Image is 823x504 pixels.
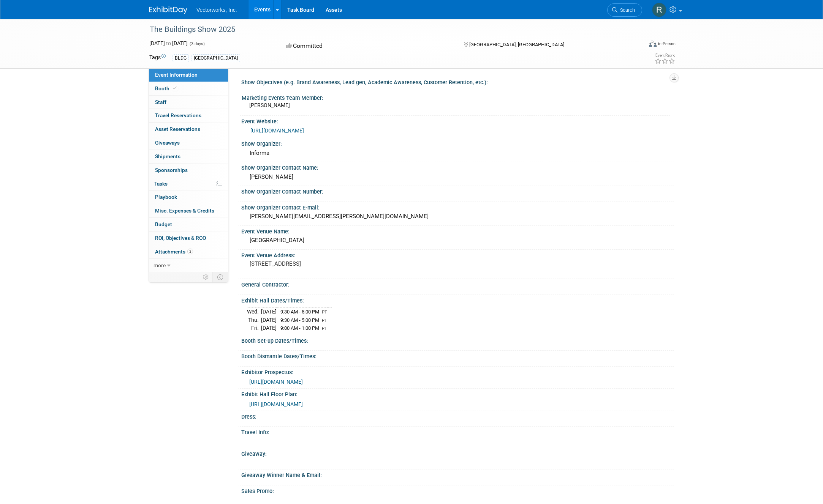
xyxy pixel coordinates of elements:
[241,448,674,458] div: Giveaway:
[280,309,319,315] span: 9:30 AM - 5:00 PM
[247,308,261,316] td: Wed.
[149,164,228,177] a: Sponsorships
[241,295,674,304] div: Exhibit Hall Dates/Times:
[241,226,674,235] div: Event Venue Name:
[165,40,172,46] span: to
[249,401,303,407] a: [URL][DOMAIN_NAME]
[280,325,319,331] span: 9:00 AM - 1:00 PM
[249,102,290,108] span: [PERSON_NAME]
[658,41,676,47] div: In-Person
[149,150,228,163] a: Shipments
[241,202,674,211] div: Show Organizer Contact E-mail:
[155,208,214,214] span: Misc. Expenses & Credits
[250,260,413,267] pre: [STREET_ADDRESS]
[241,389,674,398] div: Exhibit Hall Floor Plan:
[155,72,198,78] span: Event Information
[154,181,168,187] span: Tasks
[617,7,635,13] span: Search
[241,162,674,172] div: Show Organizer Contact Name:
[149,177,228,191] a: Tasks
[192,54,240,62] div: [GEOGRAPHIC_DATA]
[280,317,319,323] span: 9:30 AM - 5:00 PM
[597,39,676,51] div: Event Format
[247,147,668,159] div: Informa
[261,316,277,324] td: [DATE]
[655,54,675,57] div: Event Rating
[322,310,327,315] span: PT
[149,123,228,136] a: Asset Reservations
[241,186,674,195] div: Show Organizer Contact Number:
[261,324,277,332] td: [DATE]
[189,41,205,46] span: (3 days)
[149,68,228,82] a: Event Information
[607,3,642,17] a: Search
[247,211,668,222] div: [PERSON_NAME][EMAIL_ADDRESS][PERSON_NAME][DOMAIN_NAME]
[149,136,228,150] a: Giveaways
[155,99,166,105] span: Staff
[247,235,668,246] div: [GEOGRAPHIC_DATA]
[155,153,180,159] span: Shipments
[154,262,166,268] span: more
[261,308,277,316] td: [DATE]
[196,7,237,13] span: Vectorworks, Inc.
[149,96,228,109] a: Staff
[652,3,666,17] img: Ryan Butler
[149,109,228,122] a: Travel Reservations
[155,140,180,146] span: Giveaways
[241,411,674,421] div: Dress:
[249,379,303,385] a: [URL][DOMAIN_NAME]
[155,235,206,241] span: ROI, Objectives & ROO
[241,427,674,436] div: Travel Info:
[149,204,228,217] a: Misc. Expenses & Credits
[155,167,188,173] span: Sponsorships
[155,126,200,132] span: Asset Reservations
[649,41,657,47] img: Format-Inperson.png
[187,249,193,254] span: 3
[250,128,304,134] a: [URL][DOMAIN_NAME]
[241,116,674,125] div: Event Website:
[213,272,228,282] td: Toggle Event Tabs
[241,77,674,86] div: Show Objectives (e.g. Brand Awareness, Lead gen, Academic Awareness, Customer Retention, etc.):
[155,194,177,200] span: Playbook
[469,42,564,47] span: [GEOGRAPHIC_DATA], [GEOGRAPHIC_DATA]
[155,221,172,227] span: Budget
[322,318,327,323] span: PT
[241,279,674,288] div: General Contractor:
[242,92,670,102] div: Marketing Events Team Member:
[241,367,674,376] div: Exhibitor Prospectus:
[173,54,189,62] div: BLDG
[284,39,452,53] div: Committed
[241,138,674,148] div: Show Organizer:
[149,82,228,95] a: Booth
[149,6,187,14] img: ExhibitDay
[241,335,674,345] div: Booth Set-up Dates/Times:
[149,245,228,258] a: Attachments3
[241,469,674,479] div: Giveaway Winner Name & Email:
[149,40,188,46] span: [DATE] [DATE]
[149,259,228,272] a: more
[155,112,201,118] span: Travel Reservations
[241,351,674,360] div: Booth Dismantle Dates/Times:
[247,316,261,324] td: Thu.
[155,85,178,91] span: Booth
[149,232,228,245] a: ROI, Objectives & ROO
[199,272,213,282] td: Personalize Event Tab Strip
[247,171,668,183] div: [PERSON_NAME]
[149,54,166,62] td: Tags
[149,218,228,231] a: Budget
[173,86,177,90] i: Booth reservation complete
[247,324,261,332] td: Fri.
[322,326,327,331] span: PT
[155,249,193,255] span: Attachments
[149,191,228,204] a: Playbook
[241,485,674,495] div: Sales Promo:
[241,250,674,259] div: Event Venue Address:
[147,23,631,36] div: The Buildings Show 2025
